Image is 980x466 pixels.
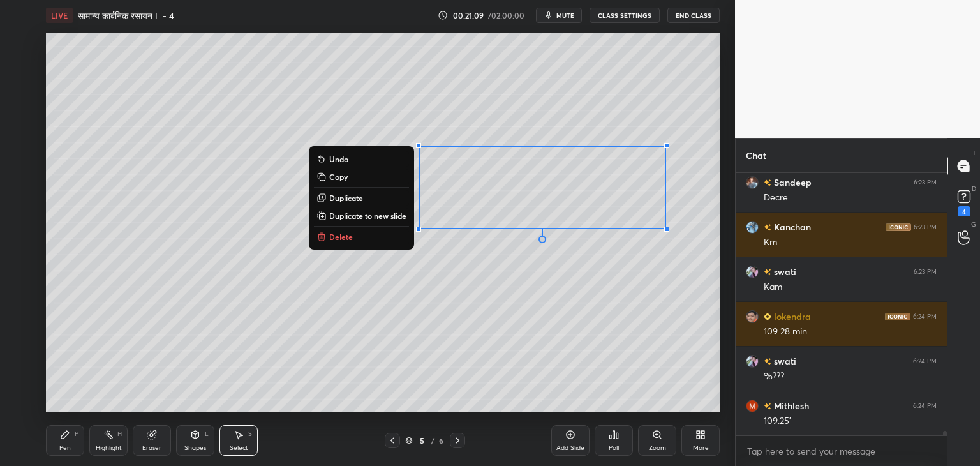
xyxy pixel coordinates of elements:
div: 6:24 PM [913,357,937,365]
div: Shapes [184,445,206,451]
h6: Kanchan [771,220,811,234]
p: Duplicate to new slide [329,211,406,221]
button: mute [536,8,582,23]
div: LIVE [46,8,73,23]
img: no-rating-badge.077c3623.svg [764,358,771,365]
img: no-rating-badge.077c3623.svg [764,403,771,410]
div: 6:23 PM [914,268,937,276]
img: 17963b32a8114a8eaca756b508a36ab1.jpg [746,310,759,323]
button: Undo [314,151,409,167]
img: 3 [746,221,759,234]
h4: सामान्य कार्बनिक रसायन L - 4 [78,10,174,22]
p: Chat [736,139,776,172]
div: Poll [609,445,619,451]
p: Copy [329,172,348,182]
div: / [431,437,434,444]
div: More [693,445,709,451]
h6: Mithlesh [771,399,809,412]
button: Duplicate [314,190,409,206]
div: Eraser [142,445,161,451]
div: 6:24 PM [913,402,937,410]
div: L [205,431,209,437]
p: Delete [329,232,353,242]
div: 4 [958,206,970,216]
img: no-rating-badge.077c3623.svg [764,269,771,276]
div: Highlight [96,445,122,451]
button: Copy [314,169,409,184]
div: 6:23 PM [914,223,937,231]
h6: Sandeep [771,176,812,189]
img: no-rating-badge.077c3623.svg [764,224,771,231]
p: T [972,148,976,158]
button: CLASS SETTINGS [590,8,660,23]
div: %??? [764,370,937,383]
img: b5b57d73ff704f88a4f5f2a859165ea1.jpg [746,355,759,368]
img: iconic-dark.1390631f.png [886,223,911,231]
div: 5 [415,437,428,444]
div: grid [736,173,947,436]
div: Add Slide [556,445,584,451]
div: Pen [59,445,71,451]
img: 3 [746,400,759,412]
div: 6:23 PM [914,179,937,186]
div: S [248,431,252,437]
div: Zoom [649,445,666,451]
div: 109 28 min [764,326,937,338]
h6: lokendra [771,310,811,323]
img: b5b57d73ff704f88a4f5f2a859165ea1.jpg [746,266,759,278]
button: Duplicate to new slide [314,208,409,223]
div: Kam [764,281,937,294]
div: 109.25' [764,415,937,428]
h6: swati [771,265,796,278]
h6: swati [771,354,796,368]
button: Delete [314,229,409,244]
div: H [117,431,122,437]
img: no-rating-badge.077c3623.svg [764,179,771,186]
p: Undo [329,154,348,164]
div: 6:24 PM [913,313,937,320]
p: D [972,184,976,193]
div: P [75,431,78,437]
span: mute [556,11,574,20]
div: Decre [764,192,937,204]
p: G [971,220,976,229]
img: Learner_Badge_beginner_1_8b307cf2a0.svg [764,313,771,320]
p: Duplicate [329,193,363,203]
button: End Class [667,8,720,23]
img: iconic-dark.1390631f.png [885,313,910,320]
img: 2b237c815c374a16bfeb2c421d3abc60.jpg [746,176,759,189]
div: Km [764,236,937,249]
div: Select [230,445,248,451]
div: 6 [437,435,445,446]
